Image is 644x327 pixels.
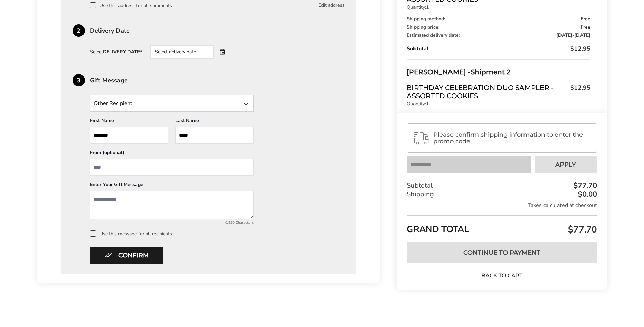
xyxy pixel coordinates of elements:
div: Select delivery date [150,45,214,59]
div: $77.70 [572,182,597,190]
label: Use this message for all recipients. [90,230,345,237]
span: [PERSON_NAME] - [407,68,471,76]
input: From [90,159,254,176]
button: Apply [535,156,597,173]
div: Shipping [407,190,597,199]
div: Shipment 2 [407,67,590,78]
span: Free [581,17,590,21]
span: $77.70 [566,224,597,236]
div: First Name [90,117,168,127]
label: Use this address for all shipments [90,2,172,8]
span: [DATE] [556,32,572,38]
input: State [90,95,254,112]
div: 2 [73,24,85,37]
div: 0/250 Characters [90,220,254,225]
div: Delivery Date [90,28,356,34]
input: First Name [90,127,168,144]
span: $12.95 [570,45,590,53]
span: - [556,33,590,38]
strong: 1 [426,101,429,107]
p: Quantity: [407,5,590,10]
div: 3 [73,74,85,86]
button: Edit address [318,2,345,9]
strong: 1 [426,4,429,11]
button: Confirm button [90,247,163,264]
p: Quantity: [407,102,590,106]
div: Gift Message [90,77,356,83]
div: Enter Your Gift Message [90,181,254,191]
span: [DATE] [574,32,590,38]
span: $12.95 [567,84,590,98]
input: Last Name [175,127,254,144]
div: Select [90,50,142,54]
div: GRAND TOTAL [407,216,597,238]
div: From (optional) [90,149,254,159]
button: Continue to Payment [407,242,597,263]
div: $0.00 [576,191,597,199]
span: Apply [555,162,576,168]
div: Shipping price: [407,25,590,30]
strong: DELIVERY DATE* [103,49,142,55]
a: Birthday Celebration Duo Sampler - Assorted Cookies$12.95 [407,84,590,100]
a: Back to Cart [478,272,526,279]
span: Please confirm shipping information to enter the promo code [433,132,591,145]
div: Subtotal [407,45,590,53]
div: Estimated delivery date: [407,33,590,38]
textarea: Add a message [90,191,254,219]
div: Last Name [175,117,254,127]
span: Birthday Celebration Duo Sampler - Assorted Cookies [407,84,567,100]
div: Taxes calculated at checkout [407,202,597,209]
span: Free [581,25,590,30]
div: Shipping method: [407,17,590,21]
div: Subtotal [407,182,597,190]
